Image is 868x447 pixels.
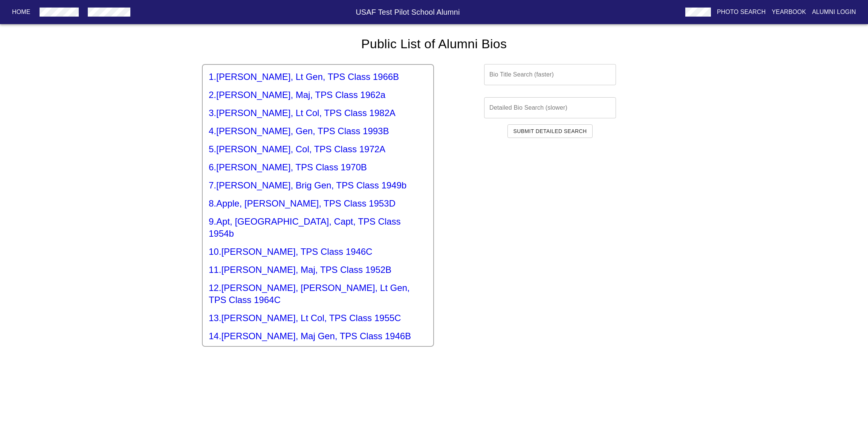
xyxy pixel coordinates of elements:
[209,143,427,155] a: 5.[PERSON_NAME], Col, TPS Class 1972A
[209,330,427,342] a: 14.[PERSON_NAME], Maj Gen, TPS Class 1946B
[209,89,427,101] a: 2.[PERSON_NAME], Maj, TPS Class 1962a
[209,125,427,137] a: 4.[PERSON_NAME], Gen, TPS Class 1993B
[209,282,427,306] h5: 12 . [PERSON_NAME], [PERSON_NAME], Lt Gen, TPS Class 1964C
[9,5,34,19] button: Home
[209,197,427,210] a: 8.Apple, [PERSON_NAME], TPS Class 1953D
[209,197,427,210] h5: 8 . Apple, [PERSON_NAME], TPS Class 1953D
[209,89,427,101] h5: 2 . [PERSON_NAME], Maj, TPS Class 1962a
[202,36,666,52] h4: Public List of Alumni Bios
[714,5,769,19] button: Photo Search
[209,246,427,258] h5: 10 . [PERSON_NAME], TPS Class 1946C
[209,312,427,324] h5: 13 . [PERSON_NAME], Lt Col, TPS Class 1955C
[209,161,427,173] h5: 6 . [PERSON_NAME], TPS Class 1970B
[209,161,427,173] a: 6.[PERSON_NAME], TPS Class 1970B
[513,127,587,136] span: Submit Detailed Search
[209,264,427,276] h5: 11 . [PERSON_NAME], Maj, TPS Class 1952B
[209,107,427,119] h5: 3 . [PERSON_NAME], Lt Col, TPS Class 1982A
[209,312,427,324] a: 13.[PERSON_NAME], Lt Col, TPS Class 1955C
[209,71,427,83] h5: 1 . [PERSON_NAME], Lt Gen, TPS Class 1966B
[717,8,766,17] p: Photo Search
[209,179,427,191] a: 7.[PERSON_NAME], Brig Gen, TPS Class 1949b
[209,179,427,191] h5: 7 . [PERSON_NAME], Brig Gen, TPS Class 1949b
[772,8,806,17] p: Yearbook
[209,330,427,342] h5: 14 . [PERSON_NAME], Maj Gen, TPS Class 1946B
[209,143,427,155] h5: 5 . [PERSON_NAME], Col, TPS Class 1972A
[209,264,427,276] a: 11.[PERSON_NAME], Maj, TPS Class 1952B
[209,71,427,83] a: 1.[PERSON_NAME], Lt Gen, TPS Class 1966B
[12,8,31,17] p: Home
[209,216,427,240] h5: 9 . Apt, [GEOGRAPHIC_DATA], Capt, TPS Class 1954b
[209,107,427,119] a: 3.[PERSON_NAME], Lt Col, TPS Class 1982A
[133,6,682,18] h6: USAF Test Pilot School Alumni
[507,124,593,138] button: Submit Detailed Search
[809,5,859,19] button: Alumni Login
[209,216,427,240] a: 9.Apt, [GEOGRAPHIC_DATA], Capt, TPS Class 1954b
[209,125,427,137] h5: 4 . [PERSON_NAME], Gen, TPS Class 1993B
[812,8,856,17] p: Alumni Login
[209,282,427,306] a: 12.[PERSON_NAME], [PERSON_NAME], Lt Gen, TPS Class 1964C
[769,5,809,19] button: Yearbook
[209,246,427,258] a: 10.[PERSON_NAME], TPS Class 1946C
